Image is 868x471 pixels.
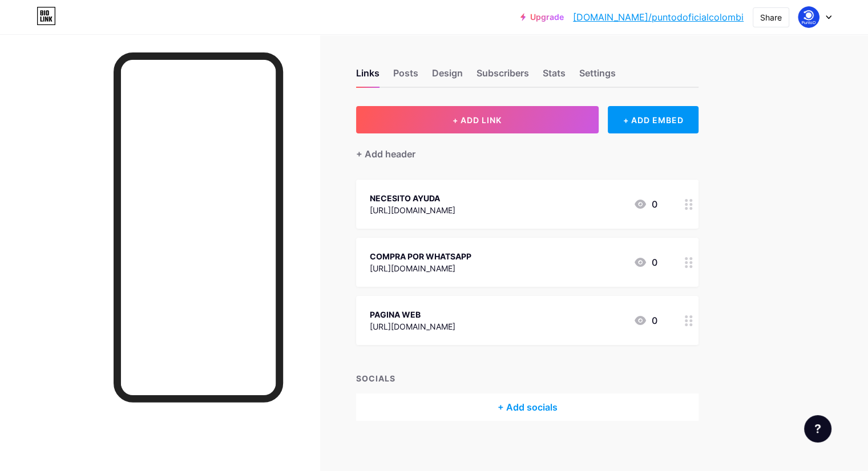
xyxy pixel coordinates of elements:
div: COMPRA POR WHATSAPP [370,250,471,262]
span: + ADD LINK [453,115,502,125]
div: Posts [393,66,418,87]
a: [DOMAIN_NAME]/puntodoficialcolombi [573,10,744,24]
div: Subscribers [477,66,529,87]
div: Stats [543,66,566,87]
div: SOCIALS [356,372,699,384]
div: Settings [579,66,616,87]
div: NECESITO AYUDA [370,192,455,204]
div: + Add header [356,147,415,161]
button: + ADD LINK [356,106,599,133]
div: + Add socials [356,393,699,421]
div: + ADD EMBED [608,106,699,133]
a: Upgrade [520,13,564,22]
div: [URL][DOMAIN_NAME] [370,262,471,274]
div: 0 [633,314,657,327]
div: Share [760,11,782,23]
div: 0 [633,255,657,269]
img: Juan Muriel [798,6,819,28]
div: [URL][DOMAIN_NAME] [370,320,455,332]
div: 0 [633,197,657,211]
div: Links [356,66,380,87]
div: PAGINA WEB [370,308,455,320]
div: Design [432,66,463,87]
div: [URL][DOMAIN_NAME] [370,204,455,216]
